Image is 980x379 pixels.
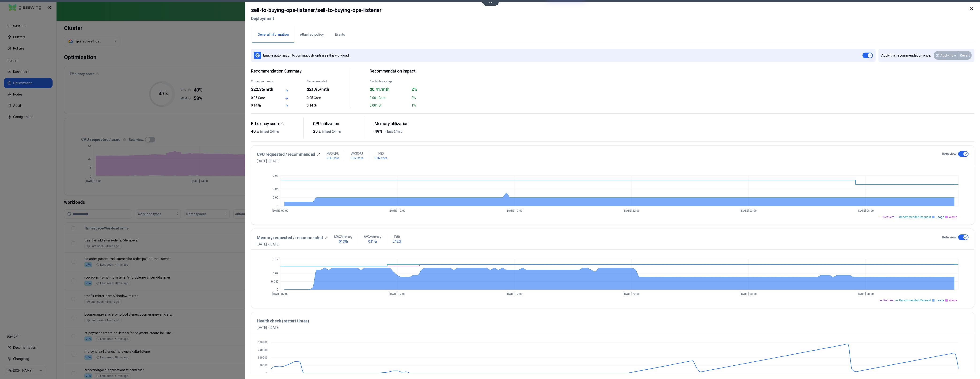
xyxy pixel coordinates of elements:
[307,86,332,93] div: $21.95/mth
[857,209,874,212] tspan: [DATE] 08:00
[251,103,276,108] div: 0.14 Gi
[369,96,408,100] div: 0.001 Core
[313,121,361,126] div: CPU utilization
[273,257,278,261] tspan: 0.17
[740,209,756,212] tspan: [DATE] 03:00
[378,151,384,156] p: P80
[257,242,328,247] span: [DATE] - [DATE]
[326,156,339,161] h1: 0.06 Core
[257,159,320,163] span: [DATE] - [DATE]
[277,205,278,208] tspan: 0
[307,96,332,100] div: 0.05 Core
[258,348,268,352] tspan: 240000
[623,209,639,212] tspan: [DATE] 22:00
[384,130,403,134] span: in last 24hrs
[339,239,347,244] h1: 0.13 Gi
[257,234,323,241] h3: Memory requested / recommended
[899,299,931,302] span: Recommended Request
[936,299,944,302] span: Usage
[506,209,522,212] tspan: [DATE] 17:00
[949,299,957,302] span: Waste
[351,151,363,156] p: AVG CPU
[936,215,944,219] span: Usage
[389,209,405,212] tspan: [DATE] 12:00
[251,6,381,14] h2: sell-to-buying-ops-listener / sell-to-buying-ops-listener
[881,53,931,58] p: Apply this recommendation once.
[257,151,315,158] h3: CPU requested / recommended
[883,299,894,302] span: Request
[949,215,957,219] span: Waste
[369,80,408,83] div: Available savings
[273,187,279,191] tspan: 0.04
[369,69,450,74] h2: Recommendation Impact
[259,364,268,367] tspan: 80000
[623,292,639,296] tspan: [DATE] 22:00
[394,234,400,239] p: P80
[389,292,405,296] tspan: [DATE] 12:00
[411,103,450,108] div: 1%
[266,371,268,375] tspan: 0
[375,156,387,161] h1: 0.02 Core
[272,292,288,296] tspan: [DATE] 07:00
[506,292,522,296] tspan: [DATE] 17:00
[329,27,351,43] button: Events
[322,130,341,134] span: in last 24hrs
[350,156,363,161] h1: 0.02 Core
[251,121,300,126] div: Efficiency score
[307,80,332,83] div: Recommended
[942,152,957,156] label: Beta view:
[392,239,401,244] h1: 0.12 Gi
[375,128,423,135] div: 49%
[307,103,332,108] div: 0.14 Gi
[251,128,300,135] div: 40%
[260,130,279,134] span: in last 24hrs
[369,86,408,93] div: $0.41/mth
[369,103,408,108] div: 0.001 Gi
[251,69,332,74] span: Recommendation Summary
[294,27,329,43] button: Attached policy
[272,209,288,212] tspan: [DATE] 07:00
[257,318,309,324] h3: Health check (restart times)
[411,86,450,93] div: 2%
[251,80,276,83] div: Current requests
[263,53,349,58] p: Enable automation to continuously optimize this workload.
[257,325,309,330] span: [DATE] - [DATE]
[942,235,957,240] label: Beta view:
[313,128,361,135] div: 35%
[368,239,377,244] h1: 0.11 Gi
[740,292,756,296] tspan: [DATE] 03:00
[326,151,339,156] p: MAX CPU
[251,86,276,93] div: $22.36/mth
[857,292,874,296] tspan: [DATE] 08:00
[411,96,450,100] div: 2%
[251,96,276,100] div: 0.05 Core
[899,215,931,219] span: Recommended Request
[252,27,294,43] button: General information
[273,272,278,275] tspan: 0.09
[375,121,423,126] div: Memory utilization
[273,174,278,177] tspan: 0.07
[334,234,352,239] p: MAX Memory
[258,341,268,344] tspan: 320000
[277,288,278,291] tspan: 0
[364,234,381,239] p: AVG Memory
[258,356,268,359] tspan: 160000
[273,196,278,199] tspan: 0.02
[251,14,381,23] h2: Deployment
[883,215,894,219] span: Request
[271,280,278,283] tspan: 0.045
